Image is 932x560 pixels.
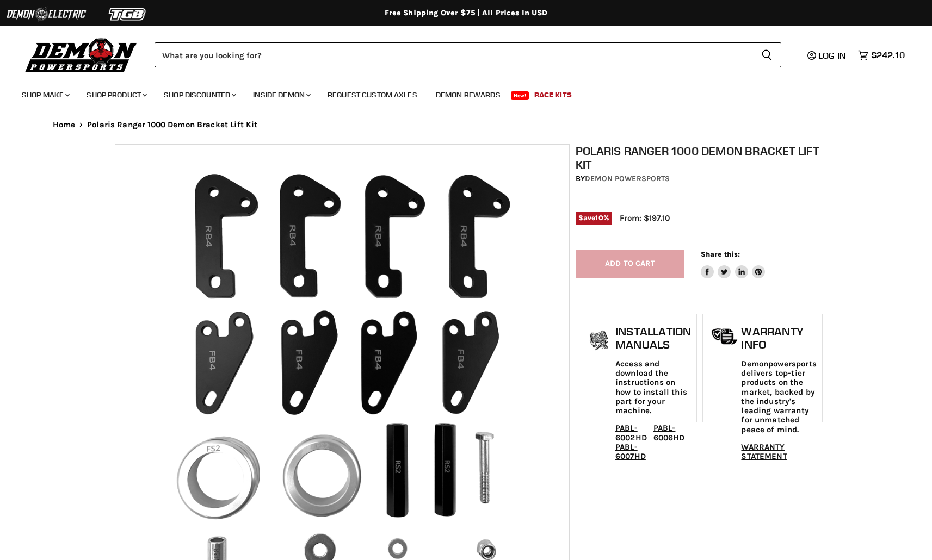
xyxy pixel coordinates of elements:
[576,144,824,171] h1: Polaris Ranger 1000 Demon Bracket Lift Kit
[585,328,613,355] img: install_manual-icon.png
[615,325,691,351] h1: Installation Manuals
[428,84,509,106] a: Demon Rewards
[87,4,169,24] img: TGB Logo 2
[319,84,425,106] a: Request Custom Axles
[87,120,257,129] span: Polaris Ranger 1000 Demon Bracket Lift Kit
[14,84,76,106] a: Shop Make
[576,173,824,185] div: by
[31,8,902,18] div: Free Shipping Over $75 | All Prices In USD
[615,423,647,442] a: PABL-6002HD
[741,325,816,351] h1: Warranty Info
[818,50,846,61] span: Log in
[155,42,752,67] input: Search
[741,359,816,434] p: Demonpowersports delivers top-tier products on the market, backed by the industry's leading warra...
[615,359,691,416] p: Access and download the instructions on how to install this part for your machine.
[22,35,141,74] img: Demon Powersports
[526,84,580,106] a: Race Kits
[701,250,740,258] span: Share this:
[576,212,612,224] span: Save %
[31,120,902,129] nav: Breadcrumbs
[595,214,603,222] span: 10
[78,84,153,106] a: Shop Product
[5,4,87,24] img: Demon Electric Logo 2
[156,84,243,106] a: Shop Discounted
[615,442,646,461] a: PABL-6007HD
[155,42,781,67] form: Product
[853,47,910,63] a: $242.10
[14,79,902,106] ul: Main menu
[741,442,787,461] a: WARRANTY STATEMENT
[620,213,670,223] span: From: $197.10
[803,51,853,60] a: Log in
[701,250,766,278] aside: Share this:
[511,91,529,100] span: New!
[585,174,670,183] a: Demon Powersports
[653,423,685,442] a: PABL-6006HD
[752,42,781,67] button: Search
[711,328,738,345] img: warranty-icon.png
[53,120,76,129] a: Home
[245,84,317,106] a: Inside Demon
[871,50,905,60] span: $242.10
